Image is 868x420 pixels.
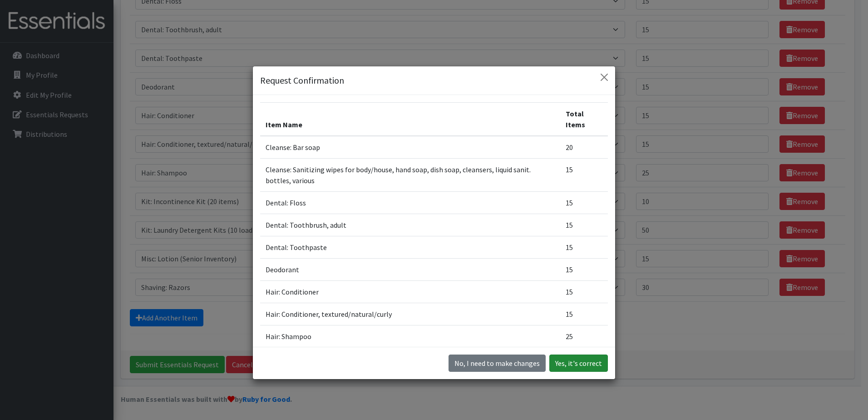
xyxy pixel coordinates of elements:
[560,236,608,258] td: 15
[260,158,560,191] td: Cleanse: Sanitizing wipes for body/house, hand soap, dish soap, cleansers, liquid sanit. bottles,...
[560,325,608,347] td: 25
[560,214,608,236] td: 15
[260,325,560,347] td: Hair: Shampoo
[449,355,546,372] button: No I need to make changes
[260,191,560,214] td: Dental: Floss
[560,191,608,214] td: 15
[560,258,608,280] td: 15
[560,158,608,191] td: 15
[260,74,344,87] h5: Request Confirmation
[260,102,560,136] th: Item Name
[260,136,560,159] td: Cleanse: Bar soap
[549,355,608,372] button: Yes, it's correct
[560,303,608,325] td: 15
[260,258,560,280] td: Deodorant
[560,280,608,303] td: 15
[260,303,560,325] td: Hair: Conditioner, textured/natural/curly
[560,102,608,136] th: Total Items
[560,136,608,159] td: 20
[597,70,612,85] button: Close
[260,280,560,303] td: Hair: Conditioner
[260,214,560,236] td: Dental: Toothbrush, adult
[260,236,560,258] td: Dental: Toothpaste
